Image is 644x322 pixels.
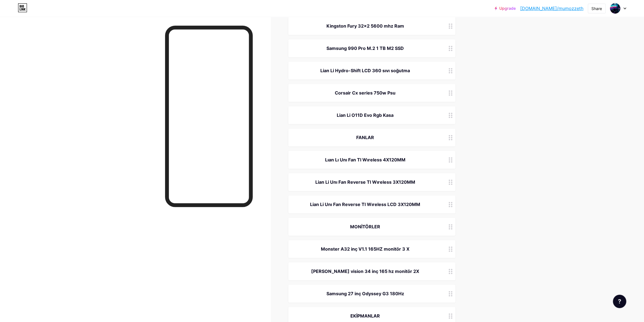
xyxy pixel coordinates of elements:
[295,268,435,275] div: [PERSON_NAME] vision 34 inç 165 hz monitör 2X
[295,313,435,319] div: EKİPMANLAR
[295,112,435,118] div: Lian Li O11D Evo Rgb Kasa
[295,290,435,297] div: Samsung 27 inç Odyssey G3 180Hz
[495,6,516,11] a: Upgrade
[295,134,435,141] div: FANLAR
[295,89,435,96] div: Corsair Cx series 750w Psu
[610,3,620,14] img: mumozzeth
[295,201,435,208] div: Lian Li Unı Fan Reverse Tl Wıreless LCD 3X120MM
[295,246,435,252] div: Monster A32 inç V1.1 165HZ monitör 3 X
[295,45,435,52] div: Samsung 990 Pro M.2 1 TB M2 SSD
[295,223,435,230] div: MONİTÖRLER
[295,156,435,163] div: Lıan Lı Unı Fan Tl Wıreless 4X120MM
[295,23,435,29] div: Kingston Fury 32x2 5600 mhz Ram
[295,179,435,185] div: Lian Li Unı Fan Reverse Tl Wıreless 3X120MM
[591,6,602,11] div: Share
[295,67,435,74] div: Lian Li Hydro-Shift LCD 360 sıvı soğutma
[520,5,583,12] a: [DOMAIN_NAME]/mumozzeth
